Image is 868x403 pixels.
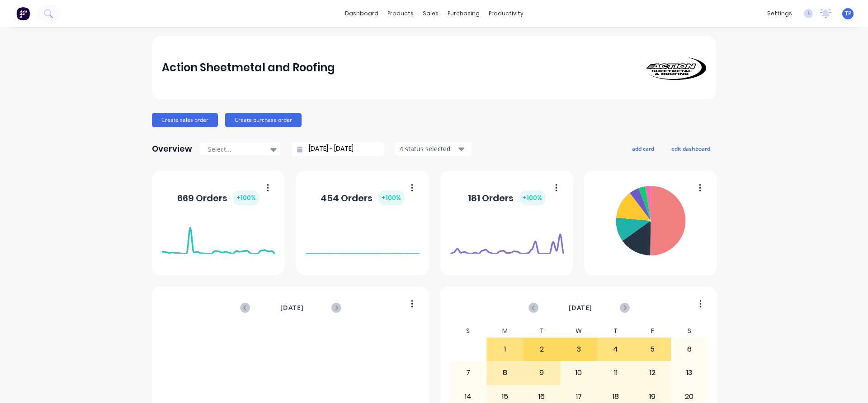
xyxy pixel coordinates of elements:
[378,190,405,205] div: + 100 %
[383,7,418,20] div: products
[671,324,708,338] div: S
[152,113,218,127] button: Create sales order
[524,361,560,384] div: 9
[162,59,335,77] div: Action Sheetmetal and Roofing
[340,7,383,20] a: dashboard
[16,7,30,20] img: Factory
[468,190,546,205] div: 181 Orders
[395,142,472,156] button: 4 status selected
[450,361,486,384] div: 7
[225,113,302,127] button: Create purchase order
[443,7,484,20] div: purchasing
[280,303,304,313] span: [DATE]
[484,7,528,20] div: productivity
[519,190,546,205] div: + 100 %
[671,338,708,361] div: 6
[487,361,523,384] div: 8
[561,338,597,361] div: 3
[487,338,523,361] div: 1
[643,56,706,80] img: Action Sheetmetal and Roofing
[569,303,592,313] span: [DATE]
[634,324,671,338] div: F
[671,361,708,384] div: 13
[321,190,405,205] div: 454 Orders
[524,324,561,338] div: T
[177,190,259,205] div: 669 Orders
[560,324,597,338] div: W
[634,361,670,384] div: 12
[763,7,797,20] div: settings
[486,324,524,338] div: M
[561,361,597,384] div: 10
[152,140,192,158] div: Overview
[524,338,560,361] div: 2
[598,338,634,361] div: 4
[634,338,670,361] div: 5
[598,361,634,384] div: 11
[597,324,634,338] div: T
[665,143,716,154] button: edit dashboard
[845,9,851,18] span: TP
[418,7,443,20] div: sales
[400,144,457,153] div: 4 status selected
[233,190,259,205] div: + 100 %
[626,143,660,154] button: add card
[450,324,487,338] div: S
